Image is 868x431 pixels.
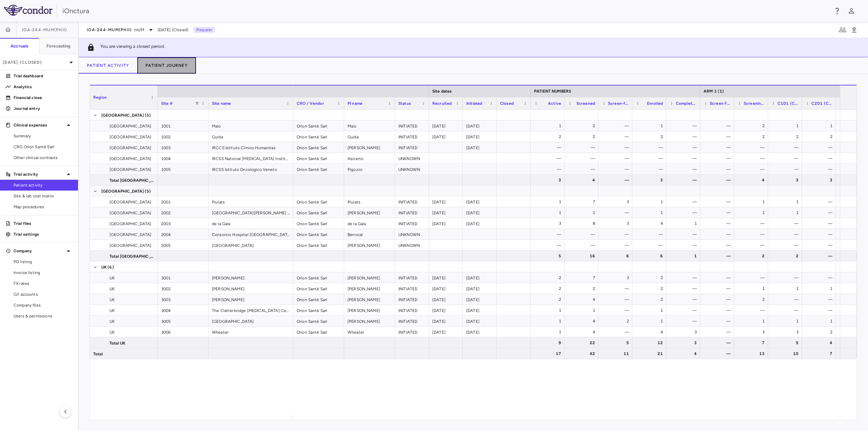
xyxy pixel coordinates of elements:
[672,218,697,229] div: 1
[740,120,765,131] div: 2
[706,120,731,131] div: —
[605,164,629,175] div: —
[14,231,73,237] p: Trial settings
[537,272,561,283] div: 2
[774,153,798,164] div: —
[774,131,798,142] div: 2
[101,110,144,121] span: [GEOGRAPHIC_DATA]
[605,196,629,207] div: 3
[740,251,765,261] div: 2
[463,305,497,315] div: [DATE]
[638,218,663,229] div: 4
[79,57,137,74] button: Patient Activity
[158,120,209,131] div: 1001
[158,294,209,305] div: 3003
[110,153,152,164] span: [GEOGRAPHIC_DATA]
[209,327,293,337] div: Wheater
[395,218,429,229] div: INITIATED
[571,207,595,218] div: 1
[110,164,152,175] span: [GEOGRAPHIC_DATA]
[811,101,832,106] span: C2D1 (C2D1)
[647,101,663,106] span: Enrolled
[14,291,73,297] span: G/l accounts
[209,164,293,174] div: IRCSS Istituto Oncologico Veneto
[395,229,429,239] div: UNKNOWN
[46,43,71,49] h6: Forecasting
[672,283,697,294] div: —
[466,101,482,106] span: Initiated
[537,142,561,153] div: —
[344,272,395,283] div: [PERSON_NAME]
[14,182,73,188] span: Patient activity
[14,95,73,101] p: Financial close
[14,280,73,287] span: FX rates
[293,305,344,315] div: Orion Santé Sarl
[14,171,64,177] p: Trial activity
[463,120,497,131] div: [DATE]
[14,193,73,199] span: Site & lab cost matrix
[744,101,765,106] span: Screening (Screening)
[706,153,731,164] div: —
[93,95,107,100] span: Region
[774,272,798,283] div: —
[571,196,595,207] div: 7
[638,131,663,142] div: 2
[209,240,293,250] div: [GEOGRAPHIC_DATA]
[209,283,293,294] div: [PERSON_NAME]
[429,120,463,131] div: [DATE]
[344,131,395,142] div: Guida
[344,164,395,174] div: Pigozzo
[774,207,798,218] div: 1
[209,207,293,218] div: [GEOGRAPHIC_DATA][PERSON_NAME] - CHUS
[638,251,663,261] div: 6
[706,251,731,261] div: —
[293,272,344,283] div: Orion Santé Sarl
[537,196,561,207] div: 1
[344,196,395,207] div: Piulats
[537,229,561,240] div: —
[14,259,73,265] span: PO listing
[14,204,73,210] span: Map procedures
[158,327,209,337] div: 3006
[463,272,497,283] div: [DATE]
[571,251,595,261] div: 16
[537,283,561,294] div: 2
[808,251,832,261] div: —
[293,283,344,294] div: Orion Santé Sarl
[429,272,463,283] div: [DATE]
[548,101,561,106] span: Active
[774,164,798,175] div: —
[672,120,697,131] div: —
[101,262,107,273] span: UK
[209,218,293,229] div: de la Gala
[537,207,561,218] div: 1
[808,142,832,153] div: —
[576,101,595,106] span: Screened
[293,142,344,153] div: Orion Santé Sarl
[605,251,629,261] div: 6
[344,240,395,250] div: [PERSON_NAME]
[145,110,151,121] span: (5)
[344,153,395,163] div: Ascierto
[158,196,209,207] div: 2001
[605,218,629,229] div: 3
[293,327,344,337] div: Orion Santé Sarl
[137,57,196,74] button: Patient Journey
[212,101,231,106] span: Site name
[395,153,429,163] div: UNKNOWN
[293,240,344,250] div: Orion Santé Sarl
[706,240,731,251] div: —
[297,101,324,106] span: CRO / Vendor
[706,131,731,142] div: —
[110,208,152,218] span: [GEOGRAPHIC_DATA]
[808,153,832,164] div: —
[344,120,395,131] div: Maio
[348,101,362,106] span: PI name
[638,283,663,294] div: 2
[344,294,395,305] div: [PERSON_NAME]
[432,101,452,106] span: Recruited
[429,305,463,315] div: [DATE]
[808,207,832,218] div: —
[209,153,293,163] div: IRCSS National [MEDICAL_DATA] Institute, "[PERSON_NAME]" Foundation
[344,283,395,294] div: [PERSON_NAME]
